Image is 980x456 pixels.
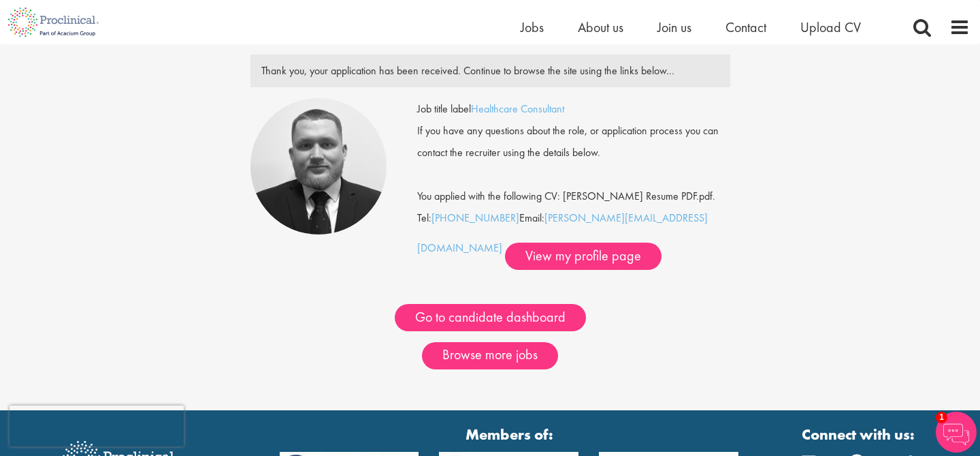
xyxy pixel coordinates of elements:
[407,120,740,164] div: If you have any questions about the role, or application process you can contact the recruiter us...
[10,406,184,446] iframe: reCAPTCHA
[521,18,544,36] a: Jobs
[800,18,861,36] a: Upload CV
[431,211,519,225] a: [PHONE_NUMBER]
[407,164,740,207] div: You applied with the following CV: [PERSON_NAME] Resume PDF.pdf.
[802,424,917,445] strong: Connect with us:
[251,60,730,82] div: Thank you, your application has been received. Continue to browse the site using the links below...
[250,98,387,234] img: Jakub Hanas
[395,304,586,331] a: Go to candidate dashboard
[936,412,947,423] span: 1
[417,211,708,255] a: [PERSON_NAME][EMAIL_ADDRESS][DOMAIN_NAME]
[417,98,730,270] div: Tel: Email:
[505,243,661,270] a: View my profile page
[936,412,977,453] img: Chatbot
[725,18,766,36] a: Contact
[422,342,558,369] a: Browse more jobs
[578,18,623,36] a: About us
[407,98,740,120] div: Job title label
[657,18,691,36] a: Join us
[280,424,739,445] strong: Members of:
[471,102,564,116] a: Healthcare Consultant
